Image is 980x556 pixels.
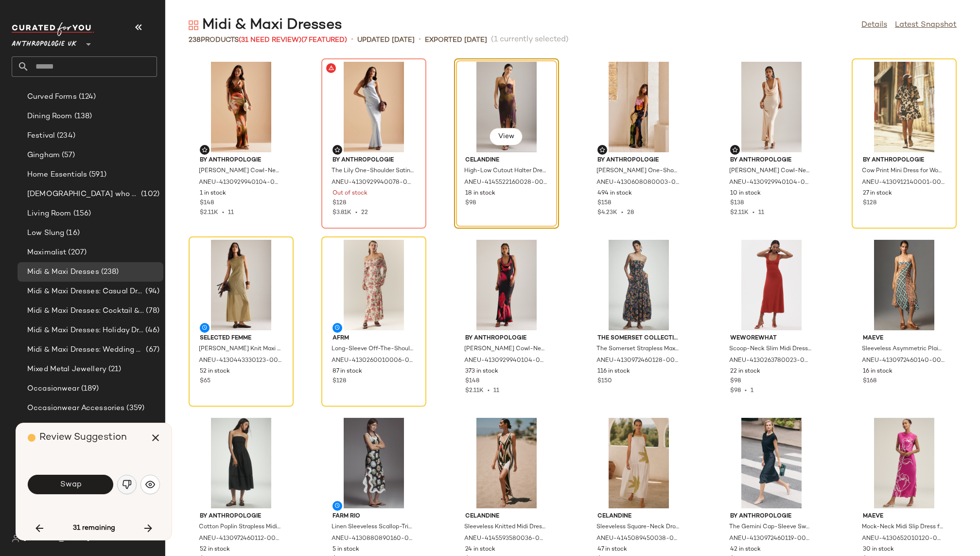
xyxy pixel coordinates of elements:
span: Midi & Maxi Dresses: Casual Dresses [27,286,143,297]
span: 1 [751,388,753,394]
img: svg%3e [189,20,198,30]
span: ANEU-4130652010120-000-266 [862,535,945,543]
span: (31 Need Review) [239,36,301,44]
span: (46) [143,325,159,336]
span: Sleeveless Square-Neck Drop-Waist Midi Dress for Women in Green, Cotton/Rayon, Size 2XS by Celand... [596,523,679,532]
img: 4130929940104_011_e [722,62,821,152]
span: • [749,210,758,216]
span: By Anthropologie [863,156,945,165]
img: svg%3e [732,147,738,153]
span: Gingham [27,150,60,161]
img: 4130972460140_000_b [855,240,953,330]
span: Celandine [465,512,548,521]
span: Occasionwear Accessories [27,403,124,414]
span: Living Room [27,208,71,219]
span: 10 in stock [730,189,761,198]
span: 27 in stock [863,189,892,198]
span: Linen Sleeveless Scallop-Trim Slim Midi Dress for Women, Size Large by Farm Rio at Anthropologie [332,523,414,532]
span: • [218,210,228,216]
span: ANEU-4130972460128-000-049 [596,357,679,365]
span: Dining Room [27,111,72,122]
img: svg%3e [599,147,605,153]
span: (67) [144,344,159,356]
span: 5 in stock [332,545,359,554]
span: ANEU-4145089450038-000-237 [596,535,679,543]
span: $150 [597,377,612,386]
span: $148 [465,377,479,386]
span: • [351,34,353,46]
span: ANEU-4145522160028-000-515 [464,179,547,187]
span: Midi & Maxi Dresses: Cocktail & Party [27,305,144,317]
span: ANEU-4130972460112-000-001 [199,535,281,543]
img: 4130912140001_009_e [855,62,953,152]
a: Latest Snapshot [895,19,957,31]
img: svg%3e [334,147,340,153]
span: Maximalist [27,247,66,258]
span: Curved Forms [27,91,77,103]
span: 24 in stock [465,545,495,554]
span: ANEU-4130929940078-000-048 [332,179,414,187]
span: (591) [87,169,106,180]
span: $138 [730,199,744,208]
span: Maeve [863,334,945,343]
span: ANEU-4130929940104-000-520 [464,357,547,365]
img: 4130260010006_211_b [325,240,423,330]
p: updated [DATE] [357,35,415,45]
span: ANEU-4130263780023-000-060 [729,357,812,365]
img: svg%3e [122,480,132,489]
span: Cotton Poplin Strapless Midi Dress for Women in Black, Cotton/Modal, Size Medium by Anthropologie [199,523,281,532]
span: Scoop-Neck Slim Midi Dress for Women in Red, Nylon/Viscose, Size Large by WeWoreWhat at Anthropol... [729,345,812,354]
span: 47 in stock [597,545,627,554]
span: Midi & Maxi Dresses: Holiday Dresses [27,325,143,336]
img: 4145522160028_515_e2 [457,62,556,152]
span: 11 [228,210,234,216]
span: Cow Print Mini Dress for Women, Cotton, Size Uk 8 by Anthropologie [862,167,945,176]
img: 4130443330123_035_e4 [192,240,290,330]
img: 4145593580036_015_b [457,418,556,508]
span: Anthropologie UK [12,33,77,51]
div: Midi & Maxi Dresses [189,16,342,35]
span: Home Essentials [27,169,87,180]
span: • [419,34,421,46]
p: Exported [DATE] [425,35,487,45]
span: 30 in stock [863,545,894,554]
span: • [351,210,361,216]
span: 42 in stock [730,545,761,554]
button: View [490,128,523,145]
span: ANEU-4130972460140-000-000 [862,357,945,365]
span: ANEU-4130260010006-000-211 [332,357,414,365]
span: Swap [59,480,81,489]
span: (78) [144,305,159,317]
span: 52 in stock [200,367,230,376]
span: $128 [863,199,876,208]
span: The Somerset Strapless Maxi Dress for Women, Viscose, Size 2XS by Anthropologie [596,345,679,354]
span: The Somerset Collection by Anthropologie [597,334,680,343]
span: • [484,388,493,394]
span: [PERSON_NAME] Knit Maxi Dress for Women in Green, Cotton/Nylon, Size Small by Selected Femme at A... [199,345,281,354]
img: 4130972460119_001_b [722,418,821,508]
span: $128 [332,377,346,386]
span: $3.81K [332,210,351,216]
span: Review Suggestion [39,432,127,443]
span: ANEU-4130443330123-000-035 [199,357,281,365]
span: Festival [27,130,55,142]
span: (359) [124,403,144,414]
div: Products [189,35,347,45]
span: Mock-Neck Midi Slip Dress for Women in Pink, Viscose, Size 1 X by Maeve at Anthropologie [862,523,945,532]
span: Sleeveless Asymmetric Plaid Mix Midi Dress for Women, Viscose/Modal, Size Small by Maeve at Anthr... [862,345,945,354]
span: $2.11K [200,210,218,216]
img: svg%3e [145,480,155,489]
span: 1 in stock [200,189,226,198]
span: 494 in stock [597,189,632,198]
span: 16 in stock [863,367,892,376]
img: 4130608080003_041_e20 [590,62,688,152]
span: [PERSON_NAME] Cowl-Neck Maxi Slip Dress for Women, Viscose/Ecovero, Size Uk 16 by Anthropologie [199,167,281,176]
span: Sleeveless Knitted Midi Dress for Women, Polyamide/Viscose/Elastane, Size XL by Celandine at Anth... [464,523,547,532]
span: (156) [71,208,91,219]
img: 4130929940078_048_e4 [325,62,423,152]
span: Midi & Maxi Dresses [27,267,99,278]
span: $98 [730,377,741,386]
img: 4145089450038_237_b [590,418,688,508]
span: Mixed Metal Jewellery [27,364,106,375]
span: ANEU-4130929940104-000-011 [729,179,812,187]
